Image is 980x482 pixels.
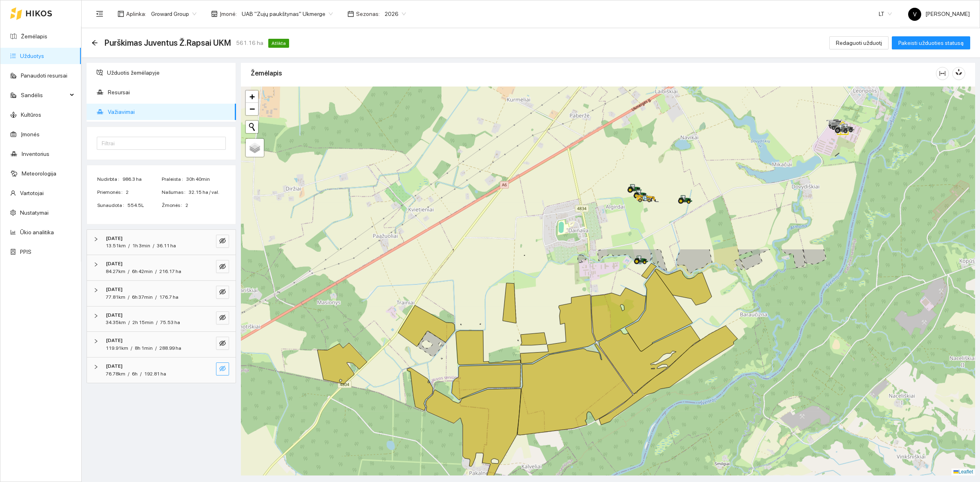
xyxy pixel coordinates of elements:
[155,269,157,274] span: /
[106,235,122,241] strong: [DATE]
[953,469,973,475] a: Leaflet
[106,287,122,292] strong: [DATE]
[106,345,128,351] span: 119.91km
[126,189,161,196] span: 2
[155,294,157,300] span: /
[106,294,125,300] span: 77.81km
[94,237,98,242] span: right
[159,294,178,300] span: 176.7 ha
[216,235,229,248] button: eye-invisible
[21,72,67,79] a: Panaudoti resursai
[96,10,103,18] span: menu-fold
[211,11,218,17] span: shop
[127,202,161,209] span: 554.5L
[246,103,258,115] a: Zoom out
[20,229,54,235] a: Ūkio analitika
[162,175,186,183] span: Praleista
[91,40,98,47] div: Atgal
[216,311,229,324] button: eye-invisible
[106,320,126,325] span: 34.35km
[162,202,185,209] span: Žmonės
[216,337,229,350] button: eye-invisible
[246,139,264,157] a: Layers
[97,202,127,209] span: Sunaudota
[87,358,236,383] div: [DATE]76.78km/6h/192.81 haeye-invisible
[106,243,126,249] span: 13.51km
[219,340,226,348] span: eye-invisible
[22,170,56,177] a: Meteorologija
[87,255,236,280] div: [DATE]84.27km/6h 42min/216.17 haeye-invisible
[347,11,354,17] span: calendar
[153,243,154,249] span: /
[128,320,130,325] span: /
[157,243,176,249] span: 36.11 ha
[132,269,153,274] span: 6h 42min
[186,175,225,183] span: 30h 40min
[128,243,130,249] span: /
[132,320,154,325] span: 2h 15min
[135,345,153,351] span: 8h 1min
[105,36,231,49] span: Purškimas Juventus Ž.Rapsai UKM
[122,175,161,183] span: 986.3 ha
[144,371,166,377] span: 192.81 ha
[97,189,126,196] span: Priemonės
[20,209,49,216] a: Nustatymai
[268,39,289,48] span: Atlikta
[219,238,226,245] span: eye-invisible
[898,38,964,47] span: Pakeisti užduoties statusą
[132,294,153,300] span: 6h 37min
[128,269,129,274] span: /
[913,8,917,21] span: V
[21,33,47,40] a: Žemėlapis
[91,40,98,46] span: arrow-left
[118,11,124,17] span: layout
[106,363,122,369] strong: [DATE]
[829,40,889,46] a: Redaguoti užduotį
[836,38,882,47] span: Redaguoti užduotį
[936,67,949,80] button: column-width
[106,261,122,267] strong: [DATE]
[185,202,225,209] span: 2
[936,70,949,77] span: column-width
[220,9,237,18] span: Įmonė :
[97,175,122,183] span: Nudirbta
[21,111,41,118] a: Kultūros
[159,345,181,351] span: 288.99 ha
[132,371,138,377] span: 6h
[20,249,31,255] a: PPIS
[249,91,255,102] span: +
[151,8,196,20] span: Groward Group
[132,243,150,249] span: 1h 3min
[128,371,129,377] span: /
[219,365,226,373] span: eye-invisible
[87,230,236,255] div: [DATE]13.51km/1h 3min/36.11 haeye-invisible
[219,314,226,322] span: eye-invisible
[879,8,892,20] span: LT
[22,151,49,157] a: Inventorius
[189,189,225,196] span: 32.15 ha / val.
[21,87,67,103] span: Sandėlis
[216,362,229,375] button: eye-invisible
[219,289,226,296] span: eye-invisible
[94,339,98,344] span: right
[106,371,125,377] span: 76.78km
[356,9,380,18] span: Sezonas :
[242,8,333,20] span: UAB "Zujų paukštynas" Ukmerge
[246,91,258,103] a: Zoom in
[219,263,226,271] span: eye-invisible
[108,104,229,120] span: Važiavimai
[385,8,406,20] span: 2026
[91,6,108,22] button: menu-fold
[216,260,229,273] button: eye-invisible
[246,121,258,133] button: Initiate a new search
[106,269,125,274] span: 84.27km
[251,62,936,85] div: Žemėlapis
[908,11,970,17] span: [PERSON_NAME]
[131,345,132,351] span: /
[106,312,122,318] strong: [DATE]
[87,307,236,332] div: [DATE]34.35km/2h 15min/75.53 haeye-invisible
[249,104,255,114] span: −
[156,320,158,325] span: /
[94,288,98,293] span: right
[94,364,98,369] span: right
